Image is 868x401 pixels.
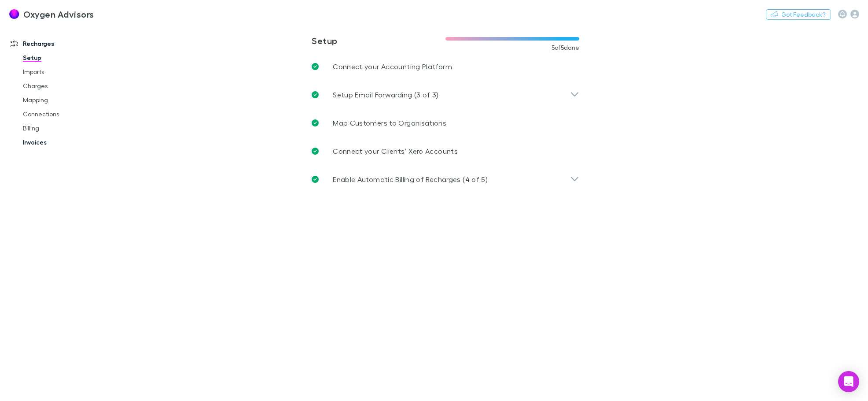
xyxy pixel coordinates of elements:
p: Map Customers to Organisations [333,118,446,128]
div: Enable Automatic Billing of Recharges (4 of 5) [305,165,586,193]
div: Setup Email Forwarding (3 of 3) [305,81,586,109]
a: Connections [14,107,119,121]
a: Oxygen Advisors [4,4,99,25]
a: Charges [14,79,119,93]
p: Connect your Accounting Platform [333,61,452,72]
h3: Oxygen Advisors [23,9,94,19]
button: Got Feedback? [766,9,831,20]
p: Setup Email Forwarding (3 of 3) [333,89,438,100]
a: Map Customers to Organisations [305,109,586,137]
a: Mapping [14,93,119,107]
p: Enable Automatic Billing of Recharges (4 of 5) [333,174,488,185]
a: Setup [14,51,119,65]
div: Open Intercom Messenger [838,371,859,392]
h3: Setup [312,35,445,46]
a: Connect your Accounting Platform [305,52,586,81]
a: Connect your Clients’ Xero Accounts [305,137,586,165]
a: Imports [14,65,119,79]
a: Recharges [2,37,119,51]
a: Billing [14,121,119,135]
span: 5 of 5 done [552,44,580,51]
img: Oxygen Advisors's Logo [9,9,20,19]
a: Invoices [14,135,119,149]
p: Connect your Clients’ Xero Accounts [333,146,458,156]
